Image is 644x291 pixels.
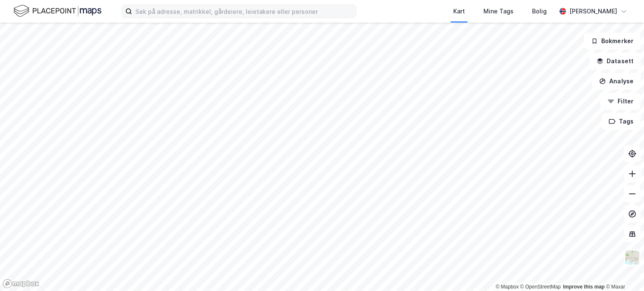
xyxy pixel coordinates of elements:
a: Mapbox homepage [3,279,39,288]
div: Kontrollprogram for chat [602,251,644,291]
img: Z [624,250,640,265]
button: Bokmerker [584,33,641,49]
input: Søk på adresse, matrikkel, gårdeiere, leietakere eller personer [132,5,356,18]
img: logo.f888ab2527a4732fd821a326f86c7f29.svg [13,4,101,18]
div: [PERSON_NAME] [569,6,617,16]
a: Mapbox [496,284,519,290]
a: Improve this map [563,284,605,290]
div: Mine Tags [483,6,514,16]
button: Filter [600,93,641,110]
div: Kart [453,6,465,16]
button: Datasett [589,53,641,70]
button: Analyse [592,73,641,90]
button: Tags [602,113,641,130]
div: Bolig [532,6,547,16]
iframe: Chat Widget [602,251,644,291]
a: OpenStreetMap [520,284,561,290]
